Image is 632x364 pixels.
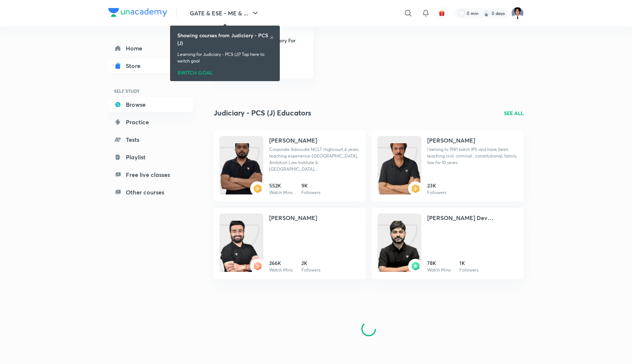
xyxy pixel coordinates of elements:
h6: 1K [459,259,478,267]
a: Free live classes [108,167,193,182]
img: Unacademy [219,221,263,279]
h6: 552K [269,182,293,189]
a: Browse [108,97,193,112]
h4: [PERSON_NAME] Dev [PERSON_NAME] [427,213,518,222]
h6: SELF STUDY [108,85,193,97]
p: Watch Mins [269,267,293,273]
h4: [PERSON_NAME] [269,213,317,222]
p: Followers [301,189,320,196]
img: Unacademy [377,143,421,202]
h6: 9K [301,182,320,189]
img: Unacademy [219,143,263,202]
h3: Judiciary - PCS (J) Educators [214,107,311,118]
div: SWITCH GOAL [177,67,272,75]
h4: [PERSON_NAME] [427,136,475,145]
img: Kiren Joseph [511,7,524,19]
a: Unacademybadge[PERSON_NAME]I belong to 1981 batch IPS and have been teaching civil, criminal , co... [372,130,524,202]
a: Unacademybadge[PERSON_NAME]266KWatch Mins2KFollowers [214,208,366,279]
a: Playlist [108,150,193,164]
button: GATE & ESE - ME & ... [185,6,264,20]
div: Store [126,61,145,70]
h6: Showing courses from Judiciary - PCS (J) [177,31,270,47]
img: Unacademy [377,221,421,279]
a: Company Logo [108,8,167,19]
p: Watch Mins [427,267,451,273]
p: I belong to 1981 batch IPS and have been teaching civil, criminal , constitutional, family law fo... [427,146,518,166]
p: Corporate Advocate NCLT Highcourt.4 years teaching experience-LIME institute Chandausi, Ambition ... [269,146,360,172]
img: badge [411,262,420,270]
button: avatar [436,7,448,19]
p: Followers [301,267,320,273]
a: Unacademybadge[PERSON_NAME]Corporate Advocate NCLT Highcourt.4 years teaching experience-[GEOGRAP... [214,130,366,202]
p: Followers [459,267,478,273]
h6: 266K [269,259,293,267]
p: Watch Mins [269,189,293,196]
h6: 2K [301,259,320,267]
a: Practice [108,115,193,129]
img: Company Logo [108,8,167,17]
a: SEE ALL [504,109,524,117]
img: avatar [439,10,445,16]
p: Learning for Judiciary - PCS (J)? Tap here to switch goal [177,51,272,64]
a: Tests [108,132,193,147]
a: Other courses [108,185,193,200]
h6: 78K [427,259,451,267]
h6: 23K [427,182,446,189]
h4: [PERSON_NAME] [269,136,317,145]
img: badge [253,262,262,270]
img: streak [483,10,490,17]
a: Store [108,58,193,73]
a: Home [108,41,193,56]
a: Unacademybadge[PERSON_NAME] Dev [PERSON_NAME]78KWatch Mins1KFollowers [372,208,524,279]
img: badge [253,184,262,193]
p: Followers [427,189,446,196]
img: badge [411,184,420,193]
